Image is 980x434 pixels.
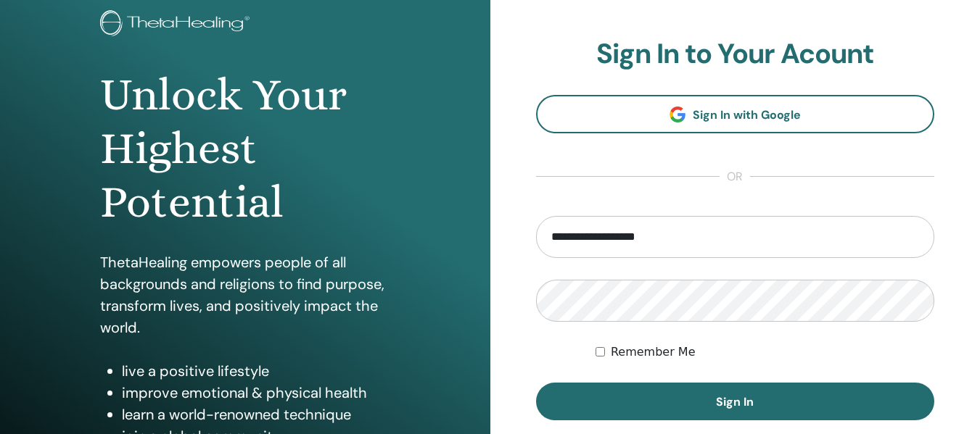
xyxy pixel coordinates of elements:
[693,107,801,122] span: Sign In with Google
[122,404,390,425] li: learn a world-renowned technique
[720,168,750,185] span: or
[611,343,696,361] label: Remember Me
[122,360,390,382] li: live a positive lifestyle
[536,383,935,420] button: Sign In
[122,382,390,404] li: improve emotional & physical health
[100,68,390,230] h1: Unlock Your Highest Potential
[536,38,935,71] h2: Sign In to Your Acount
[100,251,390,338] p: ThetaHealing empowers people of all backgrounds and religions to find purpose, transform lives, a...
[716,394,754,409] span: Sign In
[536,95,935,133] a: Sign In with Google
[596,343,934,361] div: Keep me authenticated indefinitely or until I manually logout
